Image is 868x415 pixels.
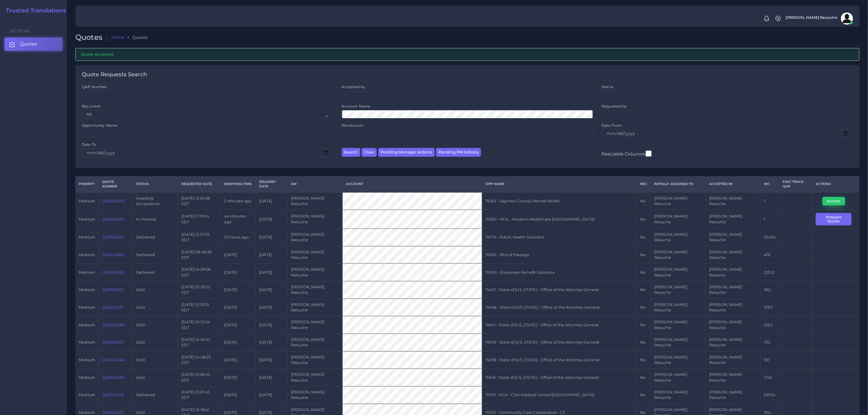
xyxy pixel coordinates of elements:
a: Trusted Translations [2,7,66,14]
td: [PERSON_NAME] Resuche [705,210,760,229]
td: [DATE] 11:19:34 EDT [178,210,221,229]
td: [DATE] [256,369,288,386]
td: [PERSON_NAME] Resuche [288,229,343,246]
td: [DATE] [221,281,256,299]
label: Accepted by [342,84,365,89]
button: Prepare Quote [816,213,851,225]
input: Resizable Columns [646,150,652,157]
label: Requested by [602,104,627,109]
td: 1158 [760,369,779,386]
td: [DATE] [256,281,288,299]
td: [DATE] [256,351,288,369]
td: [DATE] 14:29:06 EDT [178,264,221,281]
td: Awaiting Acceptance [133,192,178,210]
button: Clear [362,148,377,157]
td: [PERSON_NAME] Resuche [705,299,760,316]
td: [DATE] [221,316,256,334]
td: [DATE] [221,246,256,264]
td: Delivered [133,386,178,404]
td: 22512 [760,264,779,281]
td: [PERSON_NAME] Resuche [705,334,760,352]
th: REC [636,176,650,192]
td: 2 minutes ago [221,192,256,210]
label: Wordcount [342,123,363,128]
td: [DATE] [256,192,288,210]
td: [PERSON_NAME] Resuche [651,369,706,386]
td: [DATE] 14:50:41 EDT [178,334,221,352]
th: Priority [75,176,99,192]
td: [PERSON_NAME] Resuche [651,264,706,281]
td: [DATE] [221,369,256,386]
td: [DATE] [256,299,288,316]
td: 23 hours ago [221,229,256,246]
td: [DATE] [256,246,288,264]
td: [PERSON_NAME] Resuche [288,351,343,369]
td: [PERSON_NAME] Resuche [705,369,760,386]
td: Sold [133,299,178,316]
th: Opp Name [482,176,637,192]
span: Sections [9,29,29,33]
td: [DATE] 12:01:08 EDT [178,192,221,210]
a: QAR124579 [102,393,124,397]
td: [DATE] [221,351,256,369]
td: 74160 - Empyrean Benefit Solutions [482,264,637,281]
td: [DATE] [256,386,288,404]
td: [PERSON_NAME] Resuche [288,369,343,386]
th: AM [288,176,343,192]
td: 2162 [760,316,779,334]
a: QAR124829 [102,252,124,257]
td: [DATE] 14:48:23 EDT [178,351,221,369]
td: [DATE] [256,210,288,229]
td: 44 minutes ago [221,210,256,229]
td: Delivered [133,246,178,264]
span: medium [79,235,95,239]
td: No [636,299,650,316]
td: Sold [133,281,178,299]
td: [PERSON_NAME] Resuche [651,246,706,264]
td: Delivered [133,229,178,246]
span: medium [79,199,95,203]
a: QAR124646 [102,358,125,362]
td: 74119 - HCA - CJW Medical Center/[GEOGRAPHIC_DATA] [482,386,637,404]
td: [PERSON_NAME] Resuche [288,316,343,334]
td: In Process [133,210,178,229]
a: Prepare Quote [816,217,856,221]
label: Status [602,84,613,89]
td: [DATE] 15:06:10 EDT [178,369,221,386]
td: [DATE] [221,299,256,316]
td: [DATE] [256,229,288,246]
th: Response Time [221,176,256,192]
button: Accept [822,197,845,205]
th: Status [133,176,178,192]
td: Sold [133,316,178,334]
td: Sold [133,334,178,352]
th: Accepted by [705,176,760,192]
th: Requested Date [178,176,221,192]
h4: Quote Requests Search [82,71,147,78]
td: [DATE] 10:00:12 EDT [178,281,221,299]
a: QAR124909 [102,199,125,203]
h2: Quotes [75,33,107,42]
td: Sold [133,369,178,386]
td: 1 [760,192,779,210]
label: Account Name [342,104,370,109]
td: [PERSON_NAME] Resuche [288,210,343,229]
th: Initially Assigned to [651,176,706,192]
a: [PERSON_NAME] Resucheavatar [783,12,855,25]
label: Date From [602,123,622,128]
td: [DATE] [221,334,256,352]
td: 476 [760,246,779,264]
a: QAR124647 [102,340,124,345]
td: 74147 - State of [US_STATE] - Office of the Attorney General [482,281,637,299]
td: No [636,264,650,281]
a: QAR124686 [102,323,125,327]
td: [PERSON_NAME] Resuche [288,246,343,264]
span: medium [79,410,95,415]
td: No [636,210,650,229]
span: medium [79,393,95,397]
td: No [636,386,650,404]
a: Home [111,34,125,40]
div: Quote Accepted [75,48,859,60]
td: 392 [760,281,779,299]
td: No [636,246,650,264]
